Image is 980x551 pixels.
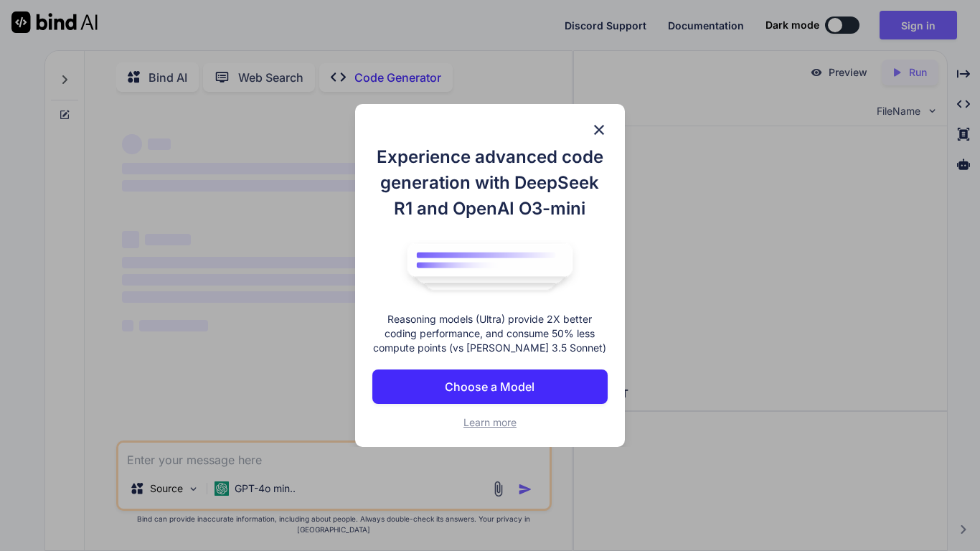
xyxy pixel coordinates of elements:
h1: Experience advanced code generation with DeepSeek R1 and OpenAI O3-mini [372,144,608,222]
p: Choose a Model [445,378,534,395]
button: Choose a Model [372,369,608,404]
img: close [590,121,608,138]
p: Reasoning models (Ultra) provide 2X better coding performance, and consume 50% less compute point... [372,312,608,355]
img: bind logo [397,236,583,298]
span: Learn more [463,416,517,428]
